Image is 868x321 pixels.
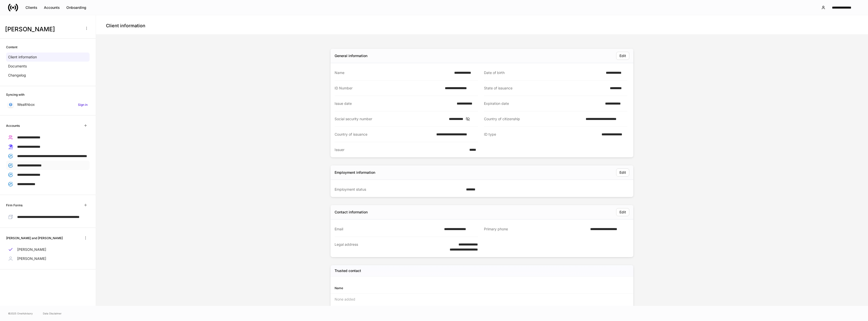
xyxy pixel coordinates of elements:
button: Edit [616,52,629,60]
div: Legal address [335,242,434,252]
a: Documents [6,62,90,71]
a: [PERSON_NAME] [6,254,90,263]
h6: Content [6,45,17,50]
div: Name [335,70,451,75]
div: Name [335,286,482,290]
button: Edit [616,168,629,177]
div: None added [331,294,633,305]
div: Clients [25,5,37,10]
div: Contact information [335,210,368,215]
h4: Client information [106,23,145,29]
h6: Sign in [78,102,88,107]
div: Employment information [335,170,375,175]
a: Client information [6,53,90,62]
h6: Syncing with [6,92,24,97]
p: [PERSON_NAME] [17,247,46,252]
div: State of issuance [484,86,607,91]
a: WealthboxSign in [6,100,90,109]
h6: Accounts [6,123,20,128]
div: Expiration date [484,101,602,106]
button: Onboarding [63,4,90,12]
p: [PERSON_NAME] [17,256,46,261]
p: Documents [8,64,27,69]
div: Edit [619,210,626,215]
div: Issuer [335,147,466,152]
a: Data Disclaimer [43,311,62,315]
span: © 2025 OneAdvisory [8,311,33,315]
a: [PERSON_NAME] [6,245,90,254]
div: Employment status [335,187,463,192]
h3: [PERSON_NAME] [5,25,80,33]
h6: Firm Forms [6,203,22,208]
div: Email [335,227,441,232]
button: Edit [616,208,629,216]
div: Date of birth [484,70,603,75]
button: Accounts [41,4,63,12]
div: Country of citizenship [484,116,583,121]
a: Changelog [6,71,90,80]
div: Accounts [44,5,60,10]
div: ID type [484,132,599,137]
p: Changelog [8,73,26,78]
div: Onboarding [66,5,86,10]
h5: Trusted contact [335,268,361,273]
div: General information [335,53,367,58]
div: Primary phone [484,227,587,232]
h6: [PERSON_NAME] and [PERSON_NAME] [6,236,63,240]
p: Client information [8,55,37,60]
button: Clients [22,4,41,12]
div: ID Number [335,86,442,91]
div: Country of issuance [335,132,433,137]
div: Edit [619,53,626,58]
div: Edit [619,170,626,175]
div: Issue date [335,101,454,106]
div: Social security number [335,116,446,121]
p: Wealthbox [17,102,35,107]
